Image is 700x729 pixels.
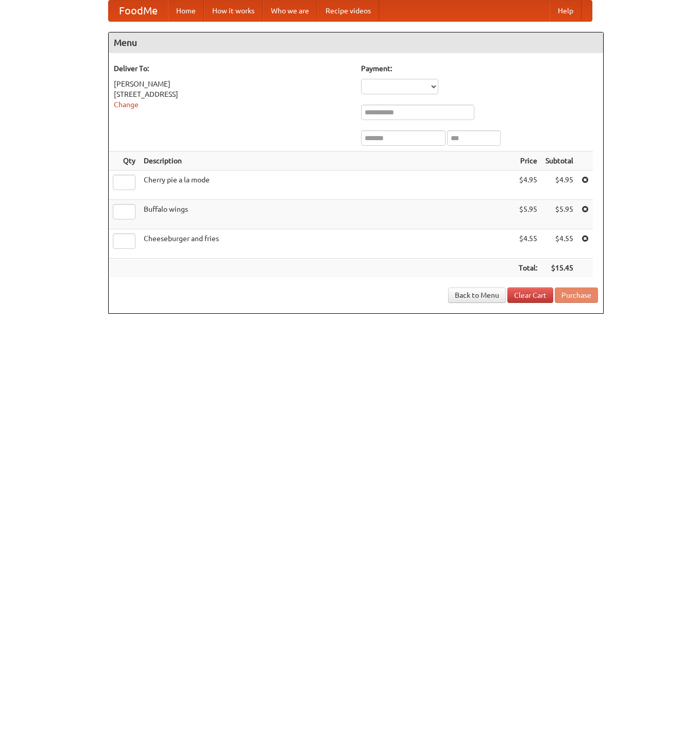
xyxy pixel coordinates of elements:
h4: Menu [109,32,603,53]
th: Qty [109,151,140,171]
th: Total: [515,259,541,278]
div: [PERSON_NAME] [114,79,351,89]
a: How it works [204,1,263,21]
a: Home [168,1,204,21]
th: $15.45 [541,259,577,278]
a: Recipe videos [317,1,379,21]
th: Description [140,151,515,171]
td: $4.55 [515,229,541,259]
td: $5.95 [515,200,541,229]
h5: Payment: [361,63,598,74]
a: Change [114,100,139,109]
a: Help [550,1,582,21]
div: [STREET_ADDRESS] [114,89,351,99]
td: Cheeseburger and fries [140,229,515,259]
td: Cherry pie a la mode [140,171,515,200]
th: Price [515,151,541,171]
td: $5.95 [541,200,577,229]
a: Back to Menu [448,287,506,303]
td: $4.95 [541,171,577,200]
a: FoodMe [109,1,168,21]
td: $4.95 [515,171,541,200]
button: Purchase [555,287,598,303]
h5: Deliver To: [114,63,351,74]
a: Who we are [263,1,317,21]
td: Buffalo wings [140,200,515,229]
th: Subtotal [541,151,577,171]
a: Clear Cart [507,287,553,303]
td: $4.55 [541,229,577,259]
